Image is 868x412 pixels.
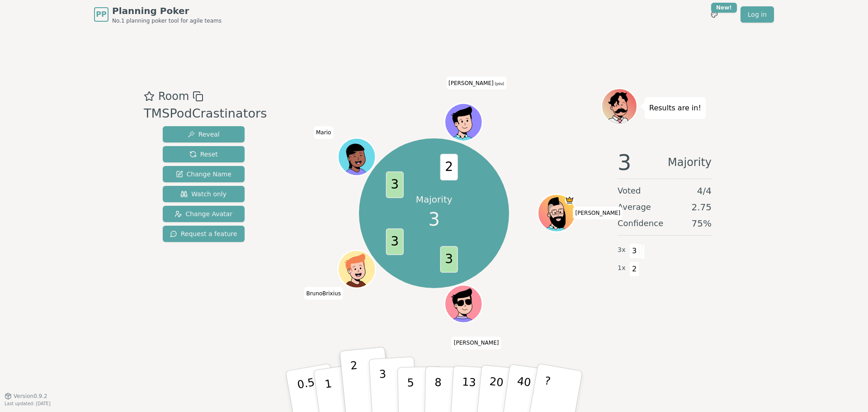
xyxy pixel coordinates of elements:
[494,82,505,86] span: (you)
[706,6,722,23] button: New!
[691,201,712,213] span: 2.75
[629,243,640,259] span: 3
[170,229,237,238] span: Request a feature
[163,206,245,222] button: Change Avatar
[440,154,458,180] span: 2
[618,217,663,230] span: Confidence
[188,130,220,139] span: Reveal
[416,193,453,206] p: Majority
[618,185,641,197] span: Voted
[189,150,218,159] span: Reset
[112,17,222,24] span: No.1 planning poker tool for agile teams
[386,171,404,198] span: 3
[163,146,245,162] button: Reset
[741,6,774,23] a: Log in
[96,9,106,20] span: PP
[618,263,626,273] span: 1 x
[565,195,575,205] span: Toce is the host
[163,226,245,242] button: Request a feature
[446,77,506,90] span: Click to change your name
[386,228,404,255] span: 3
[175,209,232,218] span: Change Avatar
[112,5,222,17] span: Planning Poker
[144,104,267,123] div: TMSPodCrastinators
[629,261,640,277] span: 2
[14,393,47,400] span: Version 0.9.2
[668,152,712,173] span: Majority
[452,337,501,350] span: Click to change your name
[440,246,458,273] span: 3
[711,3,737,13] div: New!
[163,126,245,142] button: Reveal
[5,393,47,400] button: Version0.9.2
[304,287,343,300] span: Click to change your name
[176,170,231,179] span: Change Name
[163,186,245,202] button: Watch only
[314,127,333,139] span: Click to change your name
[428,206,439,233] span: 3
[573,207,623,219] span: Click to change your name
[692,217,712,230] span: 75 %
[180,189,226,199] span: Watch only
[618,201,651,213] span: Average
[158,88,189,104] span: Room
[618,245,626,255] span: 3 x
[350,359,362,408] p: 2
[446,104,481,140] button: Click to change your avatar
[163,166,245,182] button: Change Name
[144,88,155,104] button: Add as favourite
[697,185,712,197] span: 4 / 4
[94,5,222,24] a: PPPlanning PokerNo.1 planning poker tool for agile teams
[5,401,51,406] span: Last updated: [DATE]
[618,152,632,173] span: 3
[649,102,701,114] p: Results are in!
